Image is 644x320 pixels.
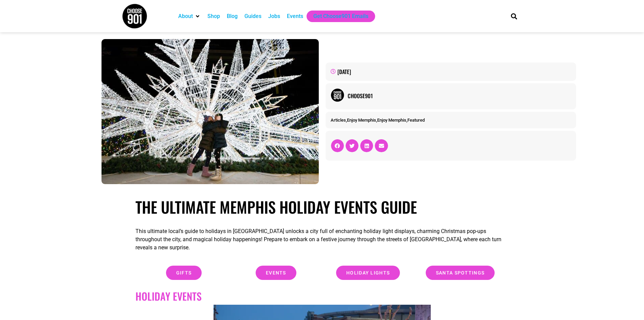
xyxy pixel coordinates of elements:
[348,92,571,100] a: Choose901
[508,11,519,22] div: Search
[426,266,495,280] a: Santa Spottings
[175,11,499,22] nav: Main nav
[331,139,344,152] div: Share on facebook
[360,139,373,152] div: Share on linkedin
[346,270,390,275] span: Holiday Lights
[266,270,286,275] span: Events
[375,139,388,152] div: Share on email
[135,198,508,216] h1: The Ultimate Memphis Holiday Events Guide
[207,12,220,20] a: Shop
[336,266,400,280] a: Holiday Lights
[178,12,193,20] a: About
[268,12,280,20] a: Jobs
[176,270,192,275] span: Gifts
[331,88,344,102] img: Picture of Choose901
[346,139,358,152] div: Share on twitter
[313,12,368,20] a: Get Choose901 Emails
[331,118,346,123] a: Articles
[377,118,406,123] a: Enjoy Memphis
[227,12,238,20] a: Blog
[331,118,425,123] span: , , ,
[287,12,303,20] a: Events
[337,68,351,76] time: [DATE]
[347,118,376,123] a: Enjoy Memphis
[135,227,508,252] p: This ultimate local’s guide to holidays in [GEOGRAPHIC_DATA] unlocks a city full of enchanting ho...
[175,11,204,22] div: About
[407,118,425,123] a: Featured
[436,270,485,275] span: Santa Spottings
[135,290,508,302] h2: Holiday events
[256,266,296,280] a: Events
[166,266,202,280] a: Gifts
[102,39,319,184] img: Two people hugging in front of a large snowflake, capturing the ultimate holiday spirit of 2023 i...
[244,12,261,20] a: Guides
